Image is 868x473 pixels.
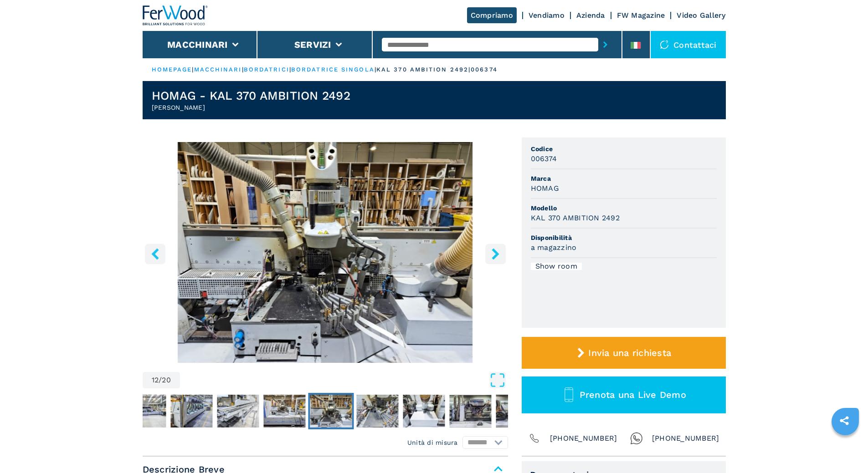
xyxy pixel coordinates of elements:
[159,376,162,384] span: /
[169,393,214,429] button: Go to Slide 9
[531,242,577,253] h3: a magazzino
[152,103,350,112] h2: [PERSON_NAME]
[294,39,331,50] button: Servizi
[598,34,612,55] button: submit-button
[162,376,171,384] span: 20
[833,409,856,432] a: sharethis
[449,395,491,427] img: 3318a6e1e193bcb319a9ddd547425219
[531,203,717,213] span: Modello
[152,376,159,384] span: 12
[194,66,242,73] a: macchinari
[308,393,354,429] button: Go to Slide 12
[170,395,212,427] img: e9e44c587aa569691cb81b0e00740d79
[531,263,582,270] div: Show room
[522,376,726,413] button: Prenota una Live Demo
[143,5,208,25] img: Ferwood
[124,395,166,427] img: 62432299f51f696a3f463ddc911331bd
[291,66,375,73] a: bordatrice singola
[152,66,192,73] a: HOMEPAGE
[356,395,398,427] img: 58c808732f59e90cf3d66a0b7aaa62ba
[494,393,539,429] button: Go to Slide 16
[375,66,376,73] span: |
[588,347,671,358] span: Invia una richiesta
[531,153,557,164] h3: 006374
[829,432,861,466] iframe: Chat
[263,395,305,427] img: 99c03a97506194d96f2cd76ed55d56d3
[528,432,541,445] img: Phone
[531,183,559,193] h3: HOMAG
[376,66,471,74] p: kal 370 ambition 2492 |
[471,66,498,74] p: 006374
[262,393,307,429] button: Go to Slide 11
[143,142,508,363] img: Bordatrice Singola HOMAG KAL 370 AMBITION 2492
[407,438,458,447] em: Unità di misura
[467,7,517,23] a: Compriamo
[167,39,228,50] button: Macchinari
[401,393,447,429] button: Go to Slide 14
[550,432,617,445] span: [PHONE_NUMBER]
[677,11,725,20] a: Video Gallery
[217,395,259,427] img: 78d0c5e318864c436bfe6c5c0f69825b
[289,66,291,73] span: |
[531,174,717,183] span: Marca
[531,213,620,223] h3: KAL 370 AMBITION 2492
[576,11,605,20] a: Azienda
[242,66,244,73] span: |
[215,393,261,429] button: Go to Slide 10
[122,393,168,429] button: Go to Slide 8
[354,393,400,429] button: Go to Slide 13
[651,31,726,58] div: Contattaci
[447,393,493,429] button: Go to Slide 15
[580,389,686,400] span: Prenota una Live Demo
[192,66,194,73] span: |
[522,337,726,369] button: Invia una richiesta
[496,395,538,427] img: cbb5ad16de8f6b202599e41e79871919
[182,372,506,388] button: Open Fullscreen
[531,233,717,242] span: Disponibilità
[531,144,717,153] span: Codice
[485,244,506,264] button: right-button
[617,11,665,20] a: FW Magazine
[529,11,565,20] a: Vendiamo
[630,432,643,445] img: Whatsapp
[310,395,352,427] img: 62e4edd3a59e14aa4be06ece251abb58
[652,432,719,445] span: [PHONE_NUMBER]
[152,88,350,103] h1: HOMAG - KAL 370 AMBITION 2492
[244,66,289,73] a: bordatrici
[143,142,508,363] div: Go to Slide 12
[403,395,445,427] img: f599d6755a4aabc178512968358b49a0
[145,244,165,264] button: left-button
[660,40,669,49] img: Contattaci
